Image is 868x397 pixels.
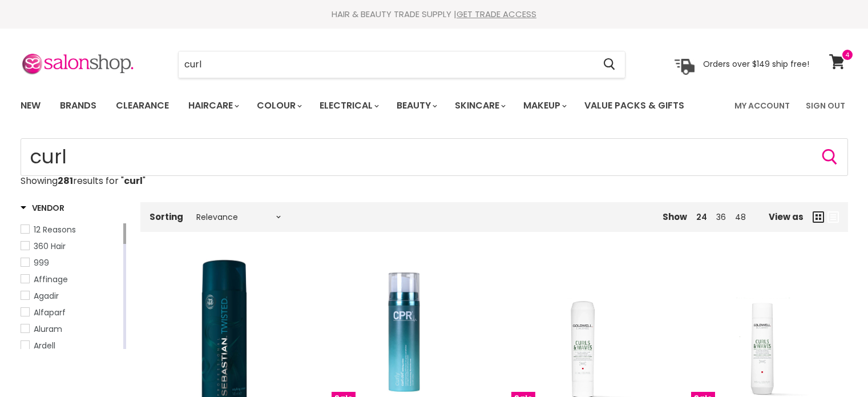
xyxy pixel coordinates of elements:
h3: Vendor [21,202,64,214]
button: Search [821,148,839,166]
label: Sorting [150,212,183,222]
p: Showing results for " " [21,176,848,186]
form: Product [21,138,848,176]
a: GET TRADE ACCESS [457,8,536,20]
a: Value Packs & Gifts [576,94,693,118]
a: Clearance [107,94,177,118]
span: Alfaparf [34,307,66,318]
a: Haircare [180,94,246,118]
a: Ardell [21,339,121,352]
a: 999 [21,256,121,269]
input: Search [179,51,595,78]
a: My Account [728,94,797,118]
span: 12 Reasons [34,224,76,235]
a: Beauty [388,94,444,118]
a: Alfaparf [21,306,121,319]
span: Ardell [34,340,55,351]
a: 360 Hair [21,240,121,252]
button: Search [595,51,625,78]
span: Agadir [34,290,59,302]
a: Aluram [21,323,121,335]
span: Show [663,211,687,223]
a: 12 Reasons [21,223,121,236]
a: 24 [696,211,707,223]
a: Agadir [21,290,121,302]
ul: Main menu [12,89,710,122]
a: Colour [248,94,309,118]
span: 999 [34,257,49,268]
a: Skincare [446,94,512,118]
a: Electrical [311,94,386,118]
a: New [12,94,49,118]
a: Makeup [515,94,574,118]
p: Orders over $149 ship free! [703,59,809,69]
form: Product [178,51,625,78]
span: Affinage [34,274,68,285]
a: Sign Out [799,94,852,118]
span: Aluram [34,323,62,335]
strong: curl [124,174,143,187]
a: Affinage [21,273,121,286]
span: View as [769,212,804,222]
input: Search [21,138,848,176]
a: 48 [735,211,746,223]
nav: Main [6,89,862,122]
a: 36 [716,211,726,223]
a: Brands [51,94,105,118]
div: HAIR & BEAUTY TRADE SUPPLY | [6,9,862,20]
strong: 281 [58,174,73,187]
span: 360 Hair [34,240,66,252]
